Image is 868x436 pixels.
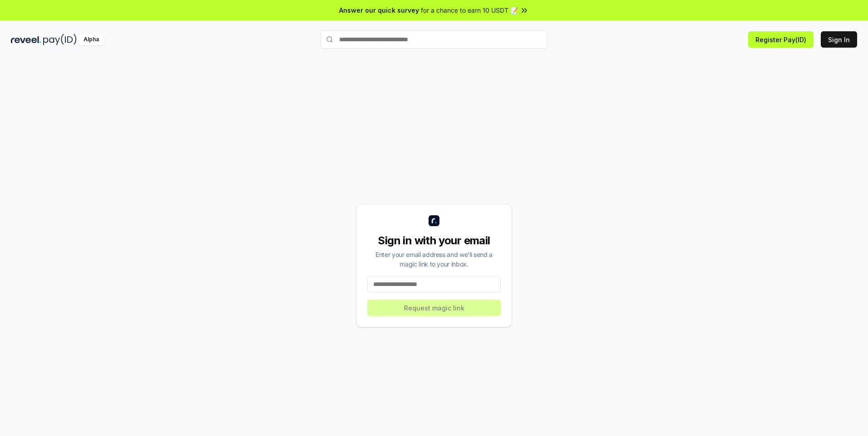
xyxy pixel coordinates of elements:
button: Register Pay(ID) [748,31,814,48]
div: Alpha [79,34,104,45]
img: logo_small [429,215,439,226]
span: Answer our quick survey [339,5,419,15]
img: reveel_dark [11,34,41,45]
span: for a chance to earn 10 USDT 📝 [421,5,518,15]
img: pay_id [43,34,77,45]
div: Enter your email address and we’ll send a magic link to your inbox. [367,250,501,269]
button: Sign In [821,31,857,48]
div: Sign in with your email [367,233,501,248]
